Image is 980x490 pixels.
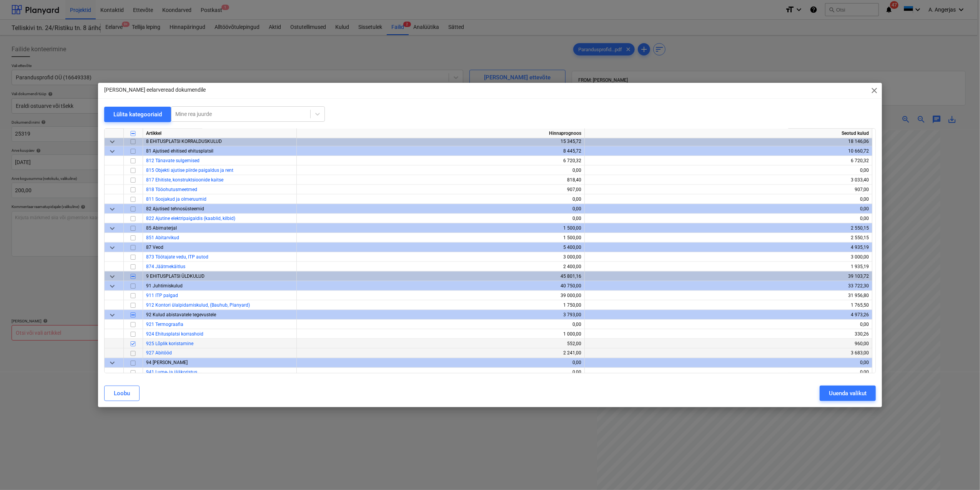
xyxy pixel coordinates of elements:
div: 10 660,72 [588,146,869,156]
button: Loobu [104,386,140,401]
span: 81 Ajutised ehitised ehitusplatsil [146,148,213,154]
div: 6 720,32 [300,156,581,166]
span: 91 Juhtimiskulud [146,283,183,289]
a: 911 ITP palgad [146,293,178,298]
div: 15 345,72 [300,137,581,146]
div: 1 500,00 [300,223,581,233]
button: Uuenda valikut [820,386,876,401]
span: keyboard_arrow_down [108,282,117,291]
div: 18 146,06 [588,137,869,146]
div: 0,00 [588,358,869,368]
div: Uuenda valikut [829,388,867,398]
div: 3 793,00 [300,310,581,320]
div: 3 033,40 [588,175,869,185]
div: 907,00 [588,185,869,195]
a: 941 Lume- ja jääkoristus [146,370,197,375]
span: keyboard_arrow_down [108,243,117,252]
a: 927 Abitööd [146,351,172,356]
div: 8 445,72 [300,146,581,156]
button: Lülita kategooriaid [104,107,171,122]
a: 811 Soojakud ja olmeruumid [146,196,206,202]
a: 818 Tööohutusmeetmed [146,187,197,192]
div: 1 000,00 [300,329,581,339]
div: 2 241,00 [300,349,581,358]
span: keyboard_arrow_down [108,272,117,281]
a: 924 Ehitusplatsi korrashoid [146,331,203,337]
div: 0,00 [300,166,581,175]
span: keyboard_arrow_down [108,137,117,146]
div: 1 765,50 [588,300,869,310]
div: 818,40 [300,175,581,185]
span: 9 EHITUSPLATSI ÜLDKULUD [146,274,205,279]
span: keyboard_arrow_down [108,224,117,233]
div: 3 683,00 [588,349,869,358]
div: 1 750,00 [300,300,581,310]
div: 3 000,00 [588,252,869,262]
a: 874 Jäätmekäitlus [146,264,185,269]
div: Lülita kategooriaid [113,109,162,119]
div: 6 720,32 [588,156,869,166]
a: 921 Termograafia [146,322,183,327]
div: 40 750,00 [300,281,581,291]
div: 0,00 [588,166,869,175]
div: 4 935,19 [588,243,869,252]
span: keyboard_arrow_down [108,205,117,214]
div: Loobu [114,388,130,398]
span: 812 Tänavate sulgemised [146,158,200,163]
span: 851 Abitarvikud [146,235,179,240]
div: 0,00 [300,214,581,223]
div: 45 801,16 [300,272,581,281]
div: 31 956,80 [588,291,869,300]
div: 33 722,30 [588,281,869,291]
span: 94 Talvised lisakulud [146,360,188,366]
div: 2 550,15 [588,223,869,233]
span: 82 Ajutised tehnosüsteemid [146,206,204,211]
a: 817 Ehitiste, konstruktsioonide kaitse [146,177,223,183]
a: 912 Kontori ülalpidamiskulud, (Bauhub, Planyard) [146,302,250,308]
span: 92 Kulud abistavatele tegevustele [146,312,216,317]
div: Hinnaprognoos [297,129,585,138]
div: 5 400,00 [300,243,581,252]
div: 0,00 [300,358,581,368]
span: 8 EHITUSPLATSI KORRALDUSKULUD [146,139,222,144]
div: 0,00 [300,368,581,378]
div: 0,00 [588,214,869,223]
div: 330,26 [588,329,869,339]
span: 85 Abimaterjal [146,225,177,231]
div: 4 973,26 [588,310,869,320]
div: 1 935,19 [588,262,869,272]
div: 2 550,15 [588,233,869,243]
a: 873 Töötajate vedu, ITP autod [146,254,208,260]
div: 39 103,72 [588,272,869,281]
div: Seotud kulud [585,129,872,138]
div: 0,00 [588,204,869,214]
div: 907,00 [300,185,581,195]
span: close [870,86,879,95]
span: keyboard_arrow_down [108,310,117,320]
a: 815 Objekti ajutise piirde paigaldus ja rent [146,168,233,173]
div: 0,00 [588,368,869,378]
span: 822 Ajutine elektripaigaldis (kaablid, kilbid) [146,216,235,221]
span: 87 Veod [146,245,163,250]
div: 960,00 [588,339,869,349]
div: 3 000,00 [300,252,581,262]
p: [PERSON_NAME] eelarveread dokumendile [104,86,206,94]
a: 925 Lõplik koristamine [146,341,193,346]
div: Artikkel [143,129,297,138]
div: 1 500,00 [300,233,581,243]
div: 0,00 [588,195,869,204]
div: 0,00 [588,320,869,329]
